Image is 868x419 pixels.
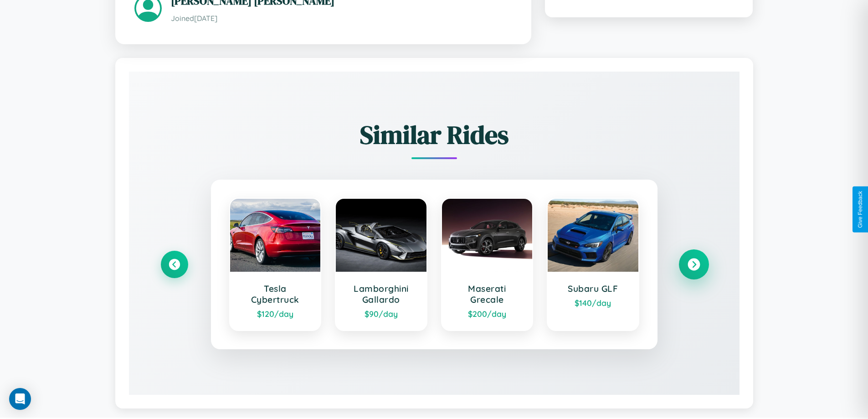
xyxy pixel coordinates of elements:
h3: Subaru GLF [557,283,629,294]
div: $ 120 /day [239,309,312,319]
h3: Lamborghini Gallardo [345,283,417,305]
div: Give Feedback [857,191,863,228]
p: Joined [DATE] [171,12,512,25]
a: Tesla Cybertruck$120/day [229,198,322,331]
a: Lamborghini Gallardo$90/day [335,198,427,331]
h3: Maserati Grecale [451,283,524,305]
a: Maserati Grecale$200/day [441,198,534,331]
h3: Tesla Cybertruck [239,283,312,305]
a: Subaru GLF$140/day [547,198,639,331]
h2: Similar Rides [161,117,708,152]
div: Open Intercom Messenger [9,388,31,410]
div: $ 90 /day [345,309,417,319]
div: $ 200 /day [451,309,524,319]
div: $ 140 /day [557,298,629,308]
